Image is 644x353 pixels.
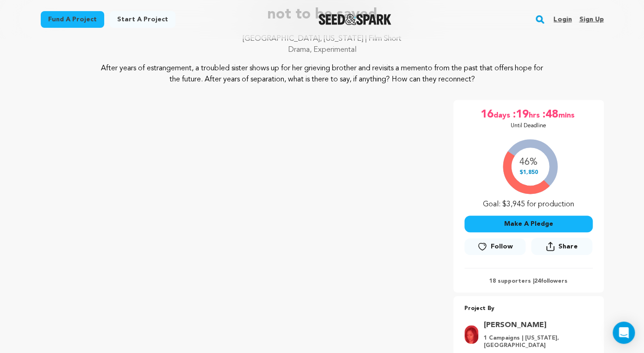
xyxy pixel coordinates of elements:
p: Until Deadline [511,122,546,130]
img: cb39b16e30f3465f.jpg [464,325,478,344]
a: Start a project [110,11,175,28]
button: Share [531,238,592,255]
p: [GEOGRAPHIC_DATA], [US_STATE] | Film Short [41,33,604,44]
p: 1 Campaigns | [US_STATE], [GEOGRAPHIC_DATA] [484,334,587,349]
span: hrs [529,107,542,122]
a: Follow [464,238,525,255]
span: Follow [491,242,513,251]
a: Goto Diane Zaragoza profile [484,320,587,331]
span: mins [558,107,576,122]
span: Share [558,242,578,251]
a: Fund a project [41,11,104,28]
a: Login [553,12,571,27]
span: 16 [481,107,494,122]
span: Share [531,238,592,259]
button: Make A Pledge [464,216,593,232]
span: :48 [542,107,558,122]
p: Project By [464,303,593,314]
div: Open Intercom Messenger [613,322,635,344]
a: Seed&Spark Homepage [319,14,391,25]
span: 24 [534,279,541,284]
span: days [494,107,512,122]
p: After years of estrangement, a troubled sister shows up for her grieving brother and revisits a m... [97,63,547,85]
img: Seed&Spark Logo Dark Mode [319,14,391,25]
span: :19 [512,107,529,122]
p: Drama, Experimental [41,44,604,56]
a: Sign up [579,12,603,27]
p: 18 supporters | followers [464,278,593,285]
